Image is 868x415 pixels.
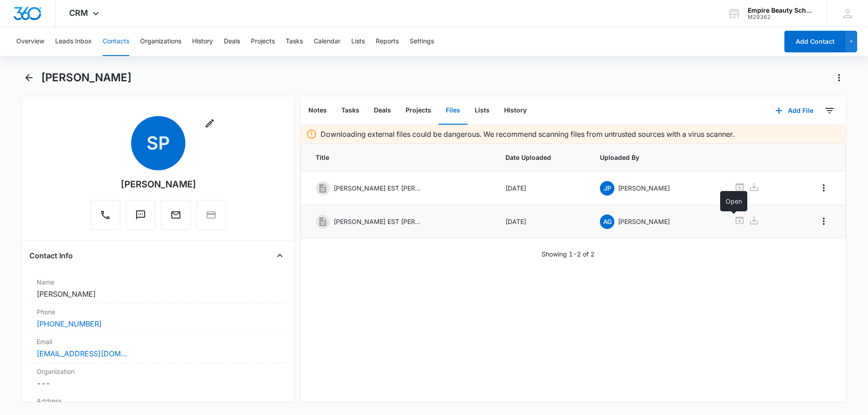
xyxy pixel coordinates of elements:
[542,249,594,259] p: Showing 1-2 of 2
[600,214,614,229] span: AG
[301,97,334,125] button: Notes
[314,27,340,56] button: Calendar
[600,181,614,196] span: JP
[37,277,280,287] label: Name
[131,116,185,170] span: SP
[376,27,399,56] button: Reports
[316,153,484,162] span: Title
[37,307,280,317] label: Phone
[832,70,846,85] button: Actions
[37,337,280,346] label: Email
[37,318,102,329] a: [PHONE_NUMBER]
[505,153,579,162] span: Date Uploaded
[766,100,822,121] button: Add File
[251,27,275,56] button: Projects
[37,378,280,389] dd: ---
[126,200,156,230] button: Text
[367,97,398,125] button: Deals
[55,27,92,56] button: Leads Inbox
[192,27,213,56] button: History
[126,214,156,222] a: Text
[37,396,280,406] label: Address
[29,363,287,392] div: Organization---
[103,27,129,56] button: Contacts
[748,14,814,20] div: account id
[90,200,120,230] button: Call
[816,181,831,195] button: Overflow Menu
[618,217,670,226] p: [PERSON_NAME]
[784,31,845,52] button: Add Contact
[273,248,287,263] button: Close
[286,27,303,56] button: Tasks
[37,367,280,376] label: Organization
[121,177,196,191] div: [PERSON_NAME]
[29,250,73,261] h4: Contact Info
[497,97,534,125] button: History
[41,71,132,84] h1: [PERSON_NAME]
[822,103,837,118] button: Filters
[321,129,735,140] p: Downloading external files could be dangerous. We recommend scanning files from untrusted sources...
[439,97,467,125] button: Files
[816,214,831,228] button: Overflow Menu
[37,348,127,359] a: [EMAIL_ADDRESS][DOMAIN_NAME]
[140,27,181,56] button: Organizations
[69,8,88,18] span: CRM
[351,27,365,56] button: Lists
[600,153,712,162] span: Uploaded By
[161,200,191,230] button: Email
[720,191,747,211] div: Open
[29,303,287,333] div: Phone[PHONE_NUMBER]
[748,7,814,14] div: account name
[334,183,424,193] p: [PERSON_NAME] EST [PERSON_NAME] [DATE].pdf
[161,214,191,222] a: Email
[334,217,424,226] p: [PERSON_NAME] EST [PERSON_NAME] [DATE].pdf
[22,70,36,85] button: Back
[467,97,497,125] button: Lists
[495,205,590,238] td: [DATE]
[29,274,287,303] div: Name[PERSON_NAME]
[410,27,434,56] button: Settings
[495,172,590,205] td: [DATE]
[29,333,287,363] div: Email[EMAIL_ADDRESS][DOMAIN_NAME]
[618,183,670,193] p: [PERSON_NAME]
[90,214,120,222] a: Call
[37,289,280,299] dd: [PERSON_NAME]
[398,97,439,125] button: Projects
[334,97,367,125] button: Tasks
[16,27,44,56] button: Overview
[224,27,240,56] button: Deals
